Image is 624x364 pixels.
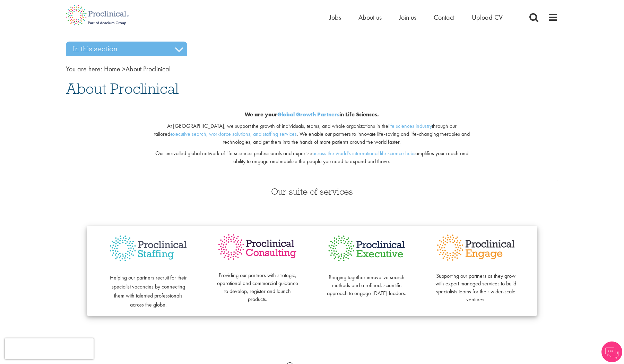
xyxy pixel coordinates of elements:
p: Bringing together innovative search methods and a refined, scientific approach to engage [DATE] l... [326,266,407,297]
h3: Our suite of services [66,187,558,196]
img: Proclinical Staffing [107,233,189,264]
a: About us [358,13,382,22]
span: You are here: [66,64,102,73]
a: Global Growth Partners [277,111,339,118]
a: across the world's international life science hubs [312,150,415,157]
iframe: reCAPTCHA [5,338,94,359]
p: Providing our partners with strategic, operational and commercial guidance to develop, register a... [217,264,298,303]
img: Proclinical Engage [435,233,517,263]
a: executive search, workforce solutions, and staffing services [170,130,297,137]
b: We are your in Life Sciences. [245,111,379,118]
a: life sciences industry [388,122,432,130]
a: Contact [434,13,454,22]
span: About Proclinical [104,64,171,73]
span: > [122,64,125,73]
a: Upload CV [472,13,503,22]
img: Chatbot [601,341,622,362]
p: At [GEOGRAPHIC_DATA], we support the growth of individuals, teams, and whole organizations in the... [150,122,475,146]
span: About Proclinical [66,79,179,98]
img: Proclinical Consulting [217,233,298,261]
a: breadcrumb link to Home [104,64,120,73]
a: Join us [399,13,416,22]
span: Helping our partners recruit for their specialist vacancies by connecting them with talented prof... [110,274,187,308]
p: Supporting our partners as they grow with expert managed services to build specialists teams for ... [435,264,517,304]
img: Proclinical Executive [326,233,407,264]
a: Jobs [329,13,341,22]
p: Our unrivalled global network of life sciences professionals and expertise amplifies your reach a... [150,150,475,166]
h3: In this section [66,42,187,56]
